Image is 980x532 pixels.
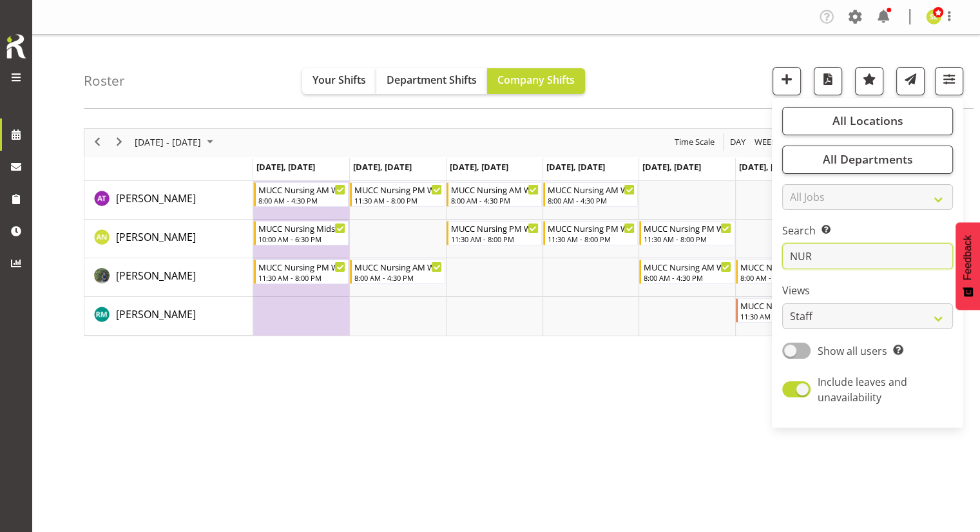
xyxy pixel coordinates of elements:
div: 8:00 AM - 4:30 PM [548,195,635,205]
div: Gloria Varghese"s event - MUCC Nursing AM Weekday Begin From Tuesday, October 28, 2025 at 8:00:00... [350,260,445,284]
td: Alysia Newman-Woods resource [84,220,253,258]
a: [PERSON_NAME] [116,229,196,245]
img: Rosterit icon logo [3,32,29,61]
div: next period [108,129,130,156]
div: Gloria Varghese"s event - MUCC Nursing AM Weekends Begin From Saturday, November 1, 2025 at 8:00:... [736,260,831,284]
td: Rachel Murphy resource [84,297,253,336]
button: Feedback - Show survey [956,222,980,310]
button: Send a list of all shifts for the selected filtered period to all rostered employees. [896,67,925,95]
span: Your Shifts [312,73,366,87]
span: [DATE] - [DATE] [133,134,202,150]
div: 8:00 AM - 4:30 PM [258,195,346,205]
div: MUCC Nursing PM Weekday [644,222,731,234]
table: Timeline Week of October 27, 2025 [253,181,928,336]
div: Gloria Varghese"s event - MUCC Nursing AM Weekday Begin From Friday, October 31, 2025 at 8:00:00 ... [639,260,735,284]
button: Filter Shifts [935,67,963,95]
div: Agnes Tyson"s event - MUCC Nursing AM Weekday Begin From Thursday, October 30, 2025 at 8:00:00 AM... [543,182,639,207]
img: sarah-edwards11800.jpg [926,9,941,24]
button: All Departments [782,146,953,174]
span: [DATE], [DATE] [739,161,798,173]
div: 8:00 AM - 4:30 PM [740,272,828,283]
div: MUCC Nursing AM Weekday [258,183,346,196]
span: Week [753,134,778,150]
div: 11:30 AM - 8:00 PM [451,234,539,244]
button: October 2025 [133,134,219,150]
a: [PERSON_NAME] [116,268,196,283]
div: Alysia Newman-Woods"s event - MUCC Nursing PM Weekday Begin From Wednesday, October 29, 2025 at 1... [447,221,542,245]
span: Day [729,134,747,150]
button: Company Shifts [487,68,585,94]
div: 8:00 AM - 4:30 PM [644,272,731,283]
div: MUCC Nursing PM Weekday [354,183,442,196]
span: [PERSON_NAME] [116,269,196,283]
div: Agnes Tyson"s event - MUCC Nursing PM Weekday Begin From Tuesday, October 28, 2025 at 11:30:00 AM... [350,182,445,207]
div: Alysia Newman-Woods"s event - MUCC Nursing Midshift Begin From Monday, October 27, 2025 at 10:00:... [254,221,349,245]
div: 11:30 AM - 8:00 PM [740,311,828,321]
button: Download a PDF of the roster according to the set date range. [814,67,842,95]
div: MUCC Nursing AM Weekday [644,260,731,273]
button: Timeline Week [753,134,779,150]
div: MUCC Nursing PM Weekday [258,260,346,273]
h4: Roster [84,73,125,88]
a: [PERSON_NAME] [116,191,196,206]
label: Views [782,283,953,298]
div: MUCC Nursing Midshift [258,222,346,234]
div: 11:30 AM - 8:00 PM [644,234,731,244]
div: Oct 27 - Nov 02, 2025 [130,129,221,156]
div: Gloria Varghese"s event - MUCC Nursing PM Weekday Begin From Monday, October 27, 2025 at 11:30:00... [254,260,349,284]
span: [PERSON_NAME] [116,230,196,244]
span: Time Scale [673,134,716,150]
div: Agnes Tyson"s event - MUCC Nursing AM Weekday Begin From Wednesday, October 29, 2025 at 8:00:00 A... [447,182,542,207]
div: Alysia Newman-Woods"s event - MUCC Nursing PM Weekday Begin From Thursday, October 30, 2025 at 11... [543,221,639,245]
span: Feedback [962,235,974,280]
span: Include leaves and unavailability [818,375,907,404]
span: [DATE], [DATE] [642,161,701,173]
span: [PERSON_NAME] [116,191,196,205]
div: MUCC Nursing AM Weekends [740,260,828,273]
span: [DATE], [DATE] [450,161,508,173]
button: Department Shifts [376,68,487,94]
span: [PERSON_NAME] [116,307,196,321]
span: All Departments [822,151,912,167]
div: 8:00 AM - 4:30 PM [354,272,442,283]
div: 8:00 AM - 4:30 PM [451,195,539,205]
div: MUCC Nursing PM Weekends [740,299,828,312]
span: Show all users [818,344,887,358]
button: Add a new shift [773,67,801,95]
button: Your Shifts [302,68,376,94]
button: Next [111,134,128,150]
span: Department Shifts [387,73,477,87]
div: MUCC Nursing PM Weekday [451,222,539,234]
div: 10:00 AM - 6:30 PM [258,234,346,244]
input: Search [782,243,953,269]
span: Company Shifts [497,73,575,87]
button: All Locations [782,107,953,135]
div: MUCC Nursing AM Weekday [548,183,635,196]
div: Timeline Week of October 27, 2025 [84,128,928,336]
label: Search [782,223,953,238]
div: MUCC Nursing AM Weekday [451,183,539,196]
div: 11:30 AM - 8:00 PM [258,272,346,283]
div: Agnes Tyson"s event - MUCC Nursing AM Weekday Begin From Monday, October 27, 2025 at 8:00:00 AM G... [254,182,349,207]
div: previous period [86,129,108,156]
button: Previous [89,134,106,150]
span: [DATE], [DATE] [546,161,605,173]
td: Agnes Tyson resource [84,181,253,220]
span: [DATE], [DATE] [256,161,315,173]
span: [DATE], [DATE] [353,161,412,173]
div: Rachel Murphy"s event - MUCC Nursing PM Weekends Begin From Saturday, November 1, 2025 at 11:30:0... [736,298,831,323]
div: 11:30 AM - 8:00 PM [354,195,442,205]
div: MUCC Nursing PM Weekday [548,222,635,234]
button: Time Scale [673,134,717,150]
td: Gloria Varghese resource [84,258,253,297]
div: Alysia Newman-Woods"s event - MUCC Nursing PM Weekday Begin From Friday, October 31, 2025 at 11:3... [639,221,735,245]
div: MUCC Nursing AM Weekday [354,260,442,273]
button: Highlight an important date within the roster. [855,67,883,95]
div: 11:30 AM - 8:00 PM [548,234,635,244]
button: Timeline Day [728,134,748,150]
a: [PERSON_NAME] [116,307,196,322]
span: All Locations [832,113,903,128]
